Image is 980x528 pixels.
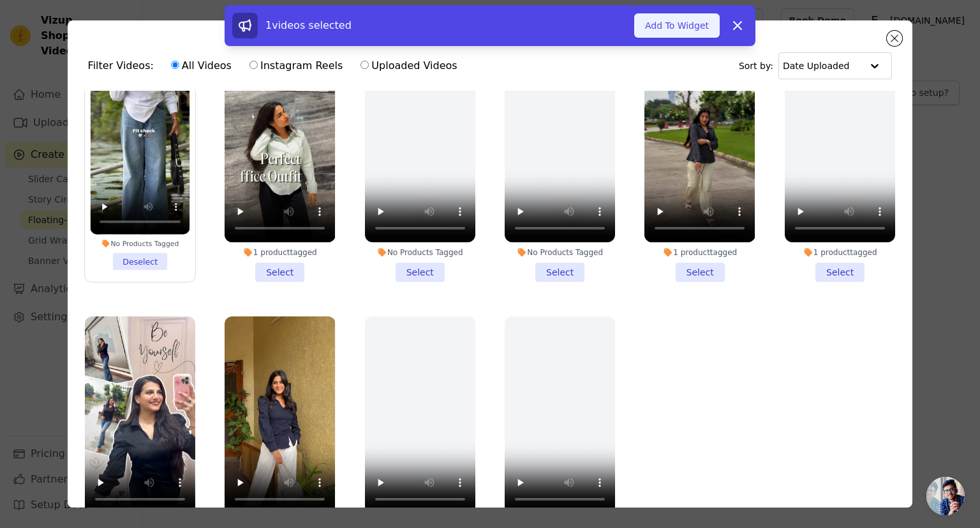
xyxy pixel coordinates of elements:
div: 1 product tagged [785,247,895,258]
div: 1 product tagged [644,247,755,258]
div: Open chat [926,477,965,515]
div: No Products Tagged [505,247,615,258]
label: All Videos [170,58,232,74]
button: Add To Widget [634,13,720,38]
label: Uploaded Videos [360,58,457,74]
div: No Products Tagged [365,247,475,258]
span: 1 videos selected [265,19,352,31]
div: Filter Videos: [88,51,464,81]
label: Instagram Reels [249,58,343,74]
div: Sort by: [739,52,893,79]
div: No Products Tagged [90,239,189,248]
div: 1 product tagged [225,247,335,258]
